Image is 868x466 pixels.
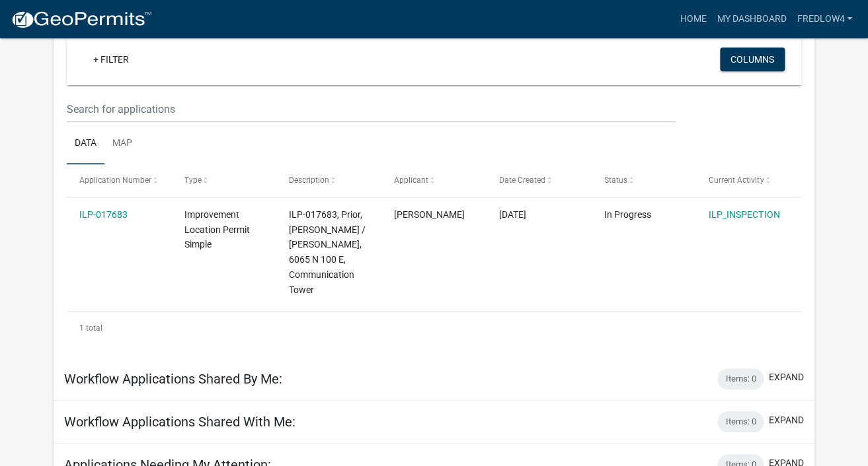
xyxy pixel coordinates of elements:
[54,13,815,357] div: collapse
[696,164,801,196] datatable-header-cell: Current Activity
[769,370,804,384] button: expand
[79,176,151,185] span: Application Number
[791,7,857,32] a: fredlow4
[499,209,526,220] span: 09/16/2025
[184,209,250,250] span: Improvement Location Permit Simple
[276,164,381,196] datatable-header-cell: Description
[104,123,140,165] a: Map
[720,48,785,71] button: Columns
[709,209,779,220] a: ILP_INSPECTION
[394,176,428,185] span: Applicant
[769,413,804,427] button: expand
[67,123,104,165] a: Data
[67,312,802,345] div: 1 total
[171,164,276,196] datatable-header-cell: Type
[717,368,764,389] div: Items: 0
[499,176,545,185] span: Date Created
[79,209,128,220] a: ILP-017683
[709,176,764,185] span: Current Activity
[184,176,202,185] span: Type
[604,176,627,185] span: Status
[394,209,465,220] span: Fred Low
[711,7,791,32] a: My Dashboard
[717,411,764,432] div: Items: 0
[64,414,296,430] h5: Workflow Applications Shared With Me:
[289,209,366,295] span: ILP-017683, Prior, Raymond W / Robin L, 6065 N 100 E, Communication Tower
[64,371,282,387] h5: Workflow Applications Shared By Me:
[604,209,651,220] span: In Progress
[67,164,172,196] datatable-header-cell: Application Number
[674,7,711,32] a: Home
[289,176,329,185] span: Description
[381,164,487,196] datatable-header-cell: Applicant
[67,96,676,123] input: Search for applications
[486,164,591,196] datatable-header-cell: Date Created
[591,164,696,196] datatable-header-cell: Status
[83,48,139,71] a: + Filter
